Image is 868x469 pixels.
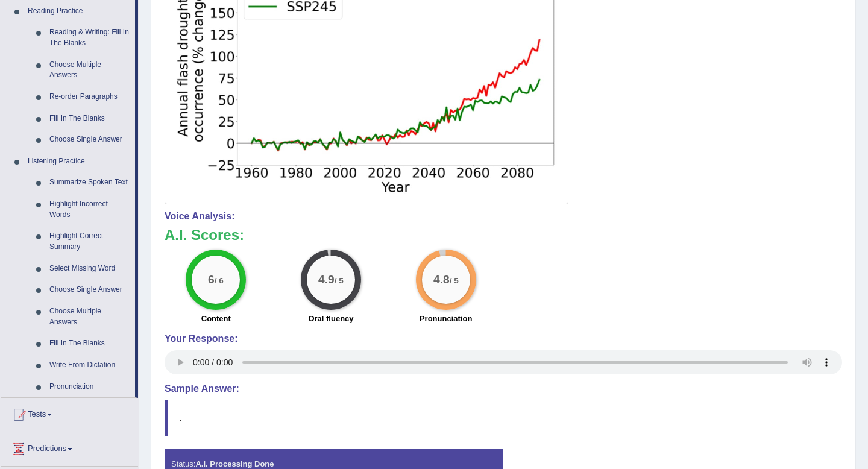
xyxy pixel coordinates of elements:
[44,376,135,398] a: Pronunciation
[165,400,842,436] blockquote: .
[44,279,135,301] a: Choose Single Answer
[44,54,135,86] a: Choose Multiple Answers
[22,1,135,22] a: Reading Practice
[44,225,135,257] a: Highlight Correct Summary
[195,459,274,468] strong: A.I. Processing Done
[44,194,135,225] a: Highlight Incorrect Words
[201,313,231,324] label: Content
[165,333,842,344] h4: Your Response:
[44,301,135,333] a: Choose Multiple Answers
[165,383,842,394] h4: Sample Answer:
[335,276,344,285] small: / 5
[44,258,135,280] a: Select Missing Word
[22,151,135,172] a: Listening Practice
[44,333,135,354] a: Fill In The Blanks
[1,398,138,428] a: Tests
[215,276,224,285] small: / 6
[1,432,138,462] a: Predictions
[433,273,450,286] big: 4.8
[318,273,335,286] big: 4.9
[44,108,135,130] a: Fill In The Blanks
[44,86,135,108] a: Re-order Paragraphs
[420,313,472,324] label: Pronunciation
[44,172,135,194] a: Summarize Spoken Text
[165,211,842,222] h4: Voice Analysis:
[44,354,135,376] a: Write From Dictation
[44,22,135,54] a: Reading & Writing: Fill In The Blanks
[449,276,458,285] small: / 5
[44,129,135,151] a: Choose Single Answer
[165,227,244,243] b: A.I. Scores:
[308,313,353,324] label: Oral fluency
[208,273,215,286] big: 6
